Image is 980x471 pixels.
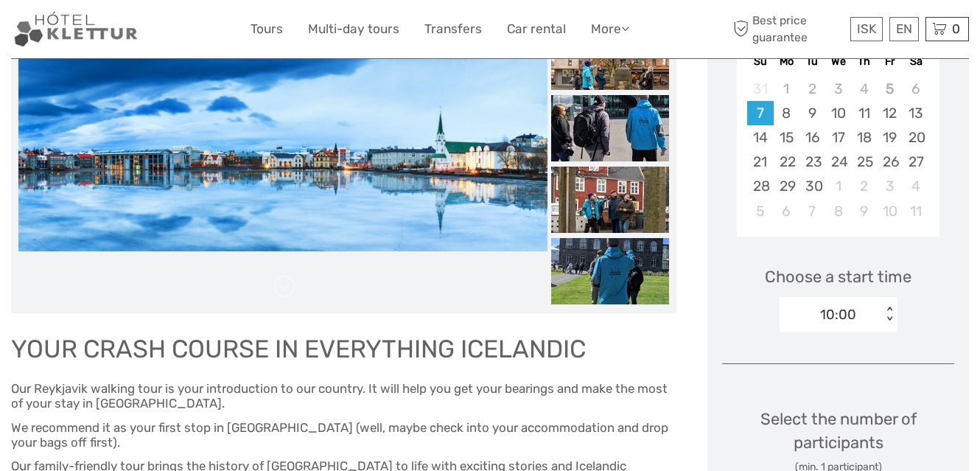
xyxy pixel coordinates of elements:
span: 0 [950,21,962,36]
div: < > [883,307,895,322]
div: Choose Monday, September 15th, 2025 [774,125,799,150]
div: Choose Sunday, October 5th, 2025 [747,199,773,223]
div: Choose Saturday, October 11th, 2025 [903,199,928,223]
img: 8555649f6a5b47e9a02f07423f85a78d_slider_thumbnail.jpeg [551,167,669,233]
div: Choose Thursday, September 18th, 2025 [851,125,877,150]
div: Th [851,52,877,71]
div: Tu [799,52,825,71]
div: Not available Friday, September 5th, 2025 [877,77,903,101]
div: Choose Sunday, September 28th, 2025 [747,174,773,198]
img: 2e93f859e6f04b0a86a08ee66229ed36_main_slider.jpeg [18,6,547,251]
div: Choose Sunday, September 14th, 2025 [747,125,773,150]
div: Choose Thursday, September 11th, 2025 [851,101,877,125]
a: Multi-day tours [308,18,399,40]
div: Choose Friday, October 3rd, 2025 [877,174,903,198]
div: Choose Sunday, September 7th, 2025 [747,101,773,125]
span: Choose a start time [765,265,911,288]
div: Choose Tuesday, September 23rd, 2025 [799,150,825,174]
div: Choose Thursday, October 9th, 2025 [851,199,877,223]
div: Choose Saturday, October 4th, 2025 [903,174,928,198]
div: Choose Wednesday, October 8th, 2025 [825,199,851,223]
div: Mo [774,52,799,71]
div: We [825,52,851,71]
div: Choose Saturday, September 20th, 2025 [903,125,928,150]
span: Our Reykjavik walking tour is your introduction to our country. It will help you get your bearing... [11,381,668,411]
div: Choose Tuesday, September 16th, 2025 [799,125,825,150]
div: Choose Wednesday, September 24th, 2025 [825,150,851,174]
div: Choose Thursday, October 2nd, 2025 [851,174,877,198]
div: Choose Monday, September 8th, 2025 [774,101,799,125]
div: 10:00 [820,305,856,324]
a: Transfers [424,18,482,40]
div: Not available Thursday, September 4th, 2025 [851,77,877,101]
div: Choose Wednesday, September 17th, 2025 [825,125,851,150]
div: Choose Tuesday, October 7th, 2025 [799,199,825,223]
div: Choose Saturday, September 27th, 2025 [903,150,928,174]
button: Open LiveChat chat widget [169,23,187,41]
div: Choose Thursday, September 25th, 2025 [851,150,877,174]
span: We recommend it as your first stop in [GEOGRAPHIC_DATA] (well, maybe check into your accommodatio... [11,420,668,450]
span: ISK [857,21,876,36]
div: Choose Wednesday, October 1st, 2025 [825,174,851,198]
img: Our services [11,11,141,47]
div: Not available Sunday, August 31st, 2025 [747,77,773,101]
div: Choose Saturday, September 13th, 2025 [903,101,928,125]
p: We're away right now. Please check back later! [21,26,167,38]
a: More [591,18,629,40]
div: Choose Friday, September 12th, 2025 [877,101,903,125]
div: Choose Wednesday, September 10th, 2025 [825,101,851,125]
div: Choose Monday, October 6th, 2025 [774,199,799,223]
div: Choose Monday, September 29th, 2025 [774,174,799,198]
a: Car rental [507,18,566,40]
div: Fr [877,52,903,71]
div: Choose Monday, September 22nd, 2025 [774,150,799,174]
div: Not available Saturday, September 6th, 2025 [903,77,928,101]
img: 5a15b83b88734a9fb62a95b675373197_slider_thumbnail.jpeg [551,95,669,161]
div: Sa [903,52,928,71]
div: month 2025-09 [741,77,934,223]
div: Not available Tuesday, September 2nd, 2025 [799,77,825,101]
div: EN [889,17,919,41]
div: Not available Wednesday, September 3rd, 2025 [825,77,851,101]
div: Choose Tuesday, September 9th, 2025 [799,101,825,125]
div: Choose Sunday, September 21st, 2025 [747,150,773,174]
div: Su [747,52,773,71]
div: Choose Tuesday, September 30th, 2025 [799,174,825,198]
span: YOUR CRASH COURSE IN EVERYTHING ICELANDIC [11,334,586,363]
div: Choose Friday, September 19th, 2025 [877,125,903,150]
div: Choose Friday, September 26th, 2025 [877,150,903,174]
a: Tours [251,18,283,40]
img: 0264a6d571a440169f2727d52b905bdb_slider_thumbnail.jpeg [551,238,669,304]
span: Best price guarantee [729,13,847,45]
div: Choose Friday, October 10th, 2025 [877,199,903,223]
div: Not available Monday, September 1st, 2025 [774,77,799,101]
